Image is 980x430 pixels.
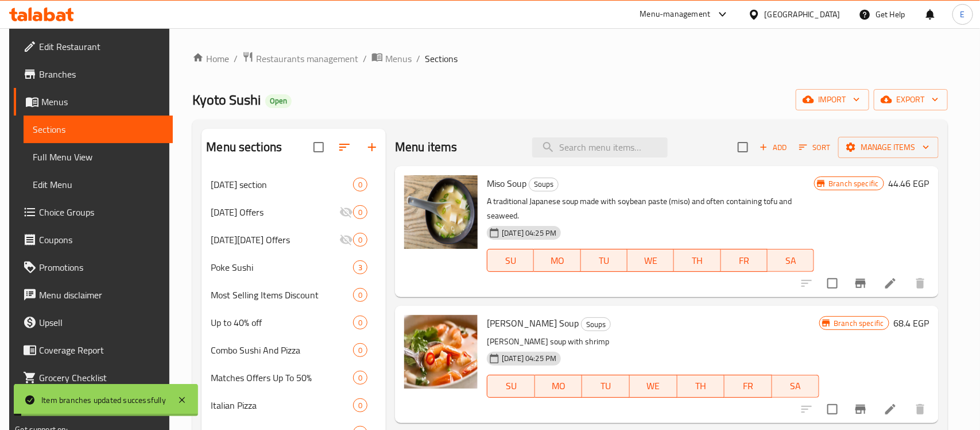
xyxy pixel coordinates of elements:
[354,207,367,218] span: 0
[211,288,353,302] div: Most Selling Items Discount
[630,375,677,398] button: WE
[894,315,929,331] h6: 68.4 EGP
[805,93,860,107] span: import
[772,375,820,398] button: SA
[907,396,934,423] button: delete
[14,226,173,254] a: Coupons
[731,135,755,159] span: Select section
[206,139,282,156] h2: Menu sections
[353,233,367,247] div: items
[765,8,840,21] div: [GEOGRAPHIC_DATA]
[487,335,819,349] p: [PERSON_NAME] soup with shrimp
[41,394,166,406] div: Item branches updated successfully
[353,260,367,274] div: items
[824,178,883,189] span: Branch specific
[847,270,874,297] button: Branch-specific-item
[41,95,164,109] span: Menus
[354,345,367,356] span: 0
[211,260,353,274] div: Poke Sushi
[354,262,367,273] span: 3
[416,52,420,66] li: /
[632,252,669,269] span: WE
[211,178,353,191] div: Ramadan section
[14,364,173,391] a: Grocery Checklist
[202,336,386,364] div: Combo Sushi And Pizza0
[884,402,897,416] a: Edit menu item
[39,40,164,53] span: Edit Restaurant
[889,175,929,191] h6: 44.46 EGP
[14,198,173,226] a: Choice Groups
[14,60,173,88] a: Branches
[354,317,367,328] span: 0
[202,309,386,336] div: Up to 40% off0
[192,52,229,66] a: Home
[331,133,358,161] span: Sort sections
[755,139,792,156] span: Add item
[487,375,535,398] button: SU
[265,96,292,106] span: Open
[14,336,173,364] a: Coverage Report
[33,178,164,191] span: Edit Menu
[353,288,367,302] div: items
[202,364,386,391] div: Matches Offers Up To 50%0
[582,375,630,398] button: TU
[581,249,627,272] button: TU
[884,277,897,290] a: Edit menu item
[354,179,367,190] span: 0
[874,89,948,110] button: export
[33,150,164,164] span: Full Menu View
[211,343,353,357] span: Combo Sushi And Pizza
[14,309,173,336] a: Upsell
[777,378,815,394] span: SA
[24,116,173,143] a: Sections
[39,343,164,357] span: Coverage Report
[758,141,789,154] span: Add
[497,353,561,364] span: [DATE] 04:25 PM
[211,205,339,219] span: [DATE] Offers
[847,396,874,423] button: Branch-specific-item
[354,373,367,383] span: 0
[847,140,929,155] span: Manage items
[799,141,831,154] span: Sort
[353,205,367,219] div: items
[353,343,367,357] div: items
[33,122,164,136] span: Sections
[492,378,530,394] span: SU
[581,317,611,331] div: Soups
[529,178,558,191] span: Soups
[211,233,339,247] span: [DATE][DATE] Offers
[211,371,353,385] span: Matches Offers Up To 50%
[371,51,412,66] a: Menus
[39,371,164,385] span: Grocery Checklist
[211,178,353,191] span: [DATE] section
[679,252,716,269] span: TH
[202,198,386,226] div: [DATE] Offers0
[211,233,339,247] div: Black Friday Offers
[627,249,674,272] button: WE
[796,139,834,156] button: Sort
[14,281,173,309] a: Menu disclaimer
[354,235,367,245] span: 0
[353,178,367,191] div: items
[395,139,458,156] h2: Menu items
[582,318,610,331] span: Soups
[634,378,673,394] span: WE
[24,171,173,198] a: Edit Menu
[721,249,768,272] button: FR
[39,316,164,329] span: Upsell
[14,33,173,60] a: Edit Restaurant
[39,260,164,274] span: Promotions
[354,400,367,411] span: 0
[726,252,763,269] span: FR
[487,175,526,192] span: Miso Soup
[960,8,965,21] span: E
[682,378,721,394] span: TH
[883,93,939,107] span: export
[211,316,353,329] div: Up to 40% off
[14,254,173,281] a: Promotions
[404,175,478,249] img: Miso Soup
[358,133,386,161] button: Add section
[539,252,576,269] span: MO
[755,139,792,156] button: Add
